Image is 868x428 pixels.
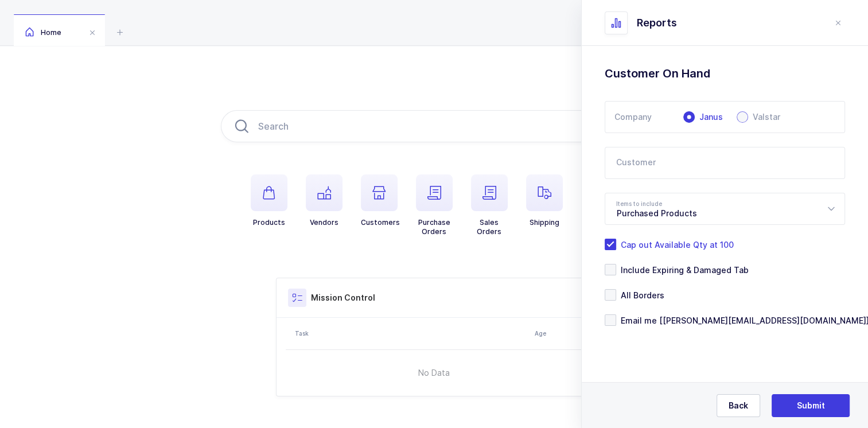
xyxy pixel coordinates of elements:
[251,174,287,227] button: Products
[360,356,508,390] span: No Data
[471,174,508,236] button: SalesOrders
[605,64,845,83] h1: Customer On Hand
[831,16,845,30] button: close drawer
[526,174,563,227] button: Shipping
[311,292,375,304] h3: Mission Control
[361,174,400,227] button: Customers
[616,264,749,275] span: Include Expiring & Damaged Tab
[717,394,760,417] button: Back
[729,400,748,411] span: Back
[416,174,453,236] button: PurchaseOrders
[748,113,780,121] span: Valstar
[25,28,61,37] span: Home
[637,16,677,30] span: Reports
[616,239,734,250] span: Cap out Available Qty at 100
[535,329,579,338] div: Age
[306,174,342,227] button: Vendors
[295,329,528,338] div: Task
[772,394,850,417] button: Submit
[797,400,825,411] span: Submit
[221,110,648,142] input: Search
[695,113,723,121] span: Janus
[616,290,664,301] span: All Borders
